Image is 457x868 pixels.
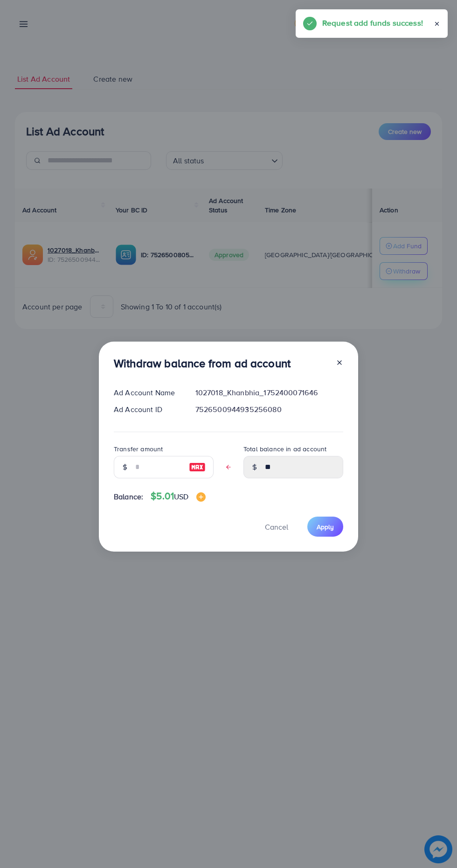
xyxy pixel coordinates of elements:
[114,444,163,454] label: Transfer amount
[243,444,326,454] label: Total balance in ad account
[188,404,351,415] div: 7526500944935256080
[106,387,188,398] div: Ad Account Name
[114,491,143,502] span: Balance:
[151,490,205,502] h4: $5.01
[322,17,423,29] h5: Request add funds success!
[196,492,206,502] img: image
[253,517,300,537] button: Cancel
[174,491,188,502] span: USD
[265,522,288,532] span: Cancel
[106,404,188,415] div: Ad Account ID
[317,522,334,532] span: Apply
[188,387,351,398] div: 1027018_Khanbhia_1752400071646
[307,517,343,537] button: Apply
[114,357,291,370] h3: Withdraw balance from ad account
[189,462,206,473] img: image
